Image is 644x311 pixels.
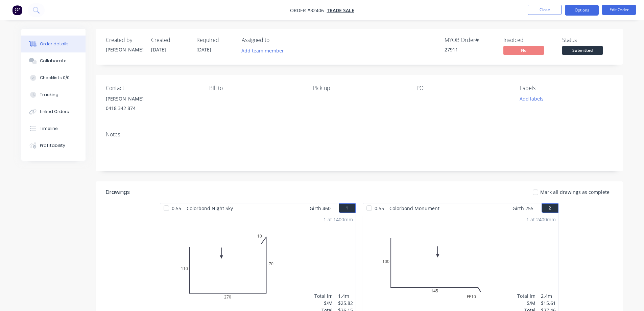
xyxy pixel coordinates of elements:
span: Girth 255 [512,203,533,213]
div: Created by [106,37,143,43]
span: Order #32406 - [290,7,327,14]
div: Checklists 0/0 [40,75,70,81]
span: 0.55 [372,203,387,213]
div: [PERSON_NAME] [106,46,143,53]
div: Labels [520,85,613,91]
div: 27911 [445,46,495,53]
button: Tracking [21,86,86,103]
button: 2 [542,203,558,213]
button: Checklists 0/0 [21,69,86,86]
div: Total lm [517,292,535,299]
div: Drawings [106,188,130,196]
div: Timeline [40,126,58,132]
span: Submitted [562,46,603,54]
div: Profitability [40,142,65,149]
button: Close [528,5,562,15]
div: 2.4m [541,292,556,299]
button: Add team member [238,46,287,55]
div: 1 at 1400mm [324,216,353,223]
span: [DATE] [196,46,211,53]
img: Factory [12,5,22,15]
div: PO [416,85,509,91]
div: 1 at 2400mm [526,216,556,223]
button: Collaborate [21,52,86,69]
div: Status [562,37,613,43]
div: Created [151,37,188,43]
button: Timeline [21,120,86,137]
div: $25.82 [338,299,353,307]
span: Colorbond Night Sky [184,203,236,213]
div: Order details [40,41,69,47]
span: 0.55 [169,203,184,213]
div: $15.61 [541,299,556,307]
span: [DATE] [151,46,166,53]
div: Notes [106,131,613,138]
button: Linked Orders [21,103,86,120]
div: $/M [314,299,333,307]
span: No [503,46,544,54]
button: Order details [21,36,86,52]
button: Edit Order [602,5,636,15]
div: Linked Orders [40,109,69,115]
div: Assigned to [242,37,309,43]
button: Options [565,5,599,16]
button: Profitability [21,137,86,154]
a: TRADE SALE [327,7,354,14]
div: Pick up [313,85,405,91]
div: Bill to [209,85,302,91]
div: Total lm [314,292,333,299]
div: 0418 342 874 [106,104,198,113]
button: Add team member [242,46,288,55]
span: Girth 460 [310,203,331,213]
div: Tracking [40,92,58,98]
div: Invoiced [503,37,554,43]
div: [PERSON_NAME]0418 342 874 [106,94,198,116]
div: Collaborate [40,58,67,64]
button: 1 [339,203,356,213]
div: Required [196,37,234,43]
button: Submitted [562,46,603,56]
div: 1.4m [338,292,353,299]
button: Add labels [516,94,547,103]
span: Colorbond Monument [387,203,442,213]
div: MYOB Order # [445,37,495,43]
span: Mark all drawings as complete [540,188,610,196]
div: Contact [106,85,198,91]
div: [PERSON_NAME] [106,94,198,104]
div: $/M [517,299,535,307]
